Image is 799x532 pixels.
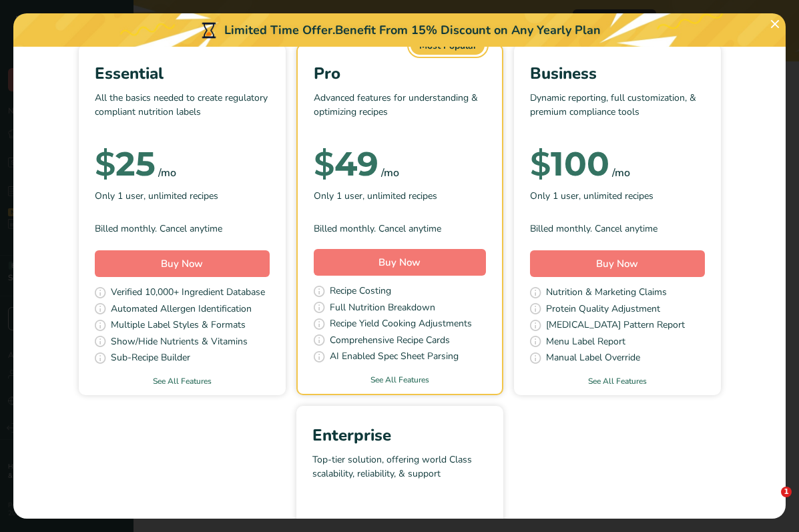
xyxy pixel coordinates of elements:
span: Buy Now [596,257,638,270]
div: 49 [314,151,378,178]
div: /mo [158,165,176,181]
span: Multiple Label Styles & Formats [111,318,246,334]
a: See All Features [298,374,502,386]
p: All the basics needed to create regulatory compliant nutrition labels [95,91,270,131]
span: AI Enabled Spec Sheet Parsing [330,349,459,366]
span: 1 [781,487,792,497]
span: Recipe Yield Cooking Adjustments [330,316,472,333]
span: Protein Quality Adjustment [546,302,660,318]
div: 100 [530,151,609,178]
a: See All Features [79,375,286,387]
span: Comprehensive Recipe Cards [330,333,450,350]
span: $ [95,144,115,184]
div: /mo [381,165,399,181]
iframe: Intercom live chat [754,487,786,519]
a: See All Features [514,375,721,387]
p: Dynamic reporting, full customization, & premium compliance tools [530,91,705,131]
div: 25 [95,151,156,178]
div: Pro [314,61,486,85]
span: [MEDICAL_DATA] Pattern Report [546,318,685,334]
span: Sub-Recipe Builder [111,350,190,367]
span: $ [530,144,551,184]
span: Verified 10,000+ Ingredient Database [111,285,265,302]
span: Nutrition & Marketing Claims [546,285,667,302]
div: Billed monthly. Cancel anytime [95,222,270,236]
div: Billed monthly. Cancel anytime [314,222,486,236]
span: Automated Allergen Identification [111,302,252,318]
span: $ [314,144,334,184]
span: Only 1 user, unlimited recipes [95,189,218,203]
iframe: Intercom notifications message [532,403,799,496]
p: Top-tier solution, offering world Class scalability, reliability, & support [312,453,487,493]
div: Benefit From 15% Discount on Any Yearly Plan [335,21,601,39]
span: Buy Now [161,257,203,270]
div: Essential [95,61,270,85]
div: Enterprise [312,423,487,447]
span: Only 1 user, unlimited recipes [314,189,437,203]
div: Business [530,61,705,85]
span: Only 1 user, unlimited recipes [530,189,653,203]
div: /mo [612,165,630,181]
span: Manual Label Override [546,350,640,367]
span: Recipe Costing [330,284,391,300]
div: Limited Time Offer. [13,13,786,47]
span: Buy Now [378,256,421,269]
button: Buy Now [95,250,270,277]
button: Buy Now [530,250,705,277]
span: Full Nutrition Breakdown [330,300,435,317]
button: Buy Now [314,249,486,276]
p: Advanced features for understanding & optimizing recipes [314,91,486,131]
span: Menu Label Report [546,334,625,351]
span: Show/Hide Nutrients & Vitamins [111,334,248,351]
div: Billed monthly. Cancel anytime [530,222,705,236]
